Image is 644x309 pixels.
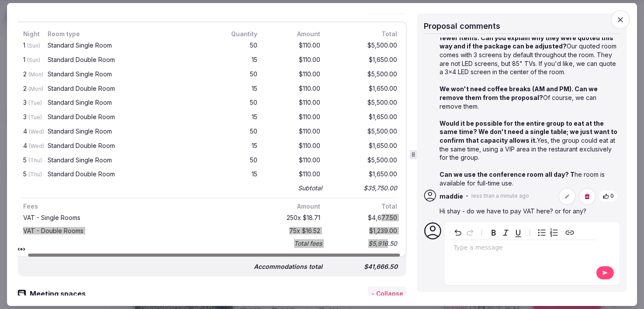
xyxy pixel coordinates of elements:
div: $35,750.00 [329,182,399,194]
div: $1,239.00 [329,226,399,236]
div: 15 [217,141,259,152]
span: (Tue) [28,114,42,120]
strong: Would it be possible for the entire group to eat at the same time? We don't need a single table; ... [440,120,617,144]
button: Create link [564,227,576,239]
div: $110.00 [266,127,322,137]
div: Amount [266,29,322,39]
p: Yes, the group could eat at the same time, using a VIP area in the restaurant exclusively for the... [440,119,618,162]
div: Total [329,29,399,39]
div: $5,500.00 [329,98,399,109]
div: VAT - Double Rooms [23,228,257,234]
div: Amount [266,202,322,211]
div: Quantity [217,29,259,39]
div: 4 [21,141,39,152]
div: Standard Double Room [48,172,208,178]
span: (Wed) [29,143,44,149]
div: 3 [21,98,39,109]
div: 50 [217,98,259,109]
span: (Wed) [29,128,44,135]
div: $4,677.50 [329,213,399,223]
div: $110.00 [266,155,322,166]
strong: We won't need coffee breaks (AM and PM). Can we remove them from the proposal?​ [440,86,598,102]
div: 15 [217,170,259,181]
div: Total fees [294,239,322,248]
div: $1,650.00 [329,170,399,181]
span: (Thu) [28,172,42,178]
div: 50 [217,41,259,51]
p: Hi shay - do we have to pay VAT here? or for any? [440,207,618,216]
button: Bulleted list [536,227,548,239]
div: 1 [21,55,39,66]
div: 250 x $18.71 [266,213,322,223]
div: 1 [21,41,39,51]
div: Accommodations total [254,262,322,271]
span: (Sun) [27,57,40,63]
div: Room type [46,29,210,39]
span: maddie [440,192,463,201]
div: $5,500.00 [329,155,399,166]
div: Fees [21,202,259,211]
div: $110.00 [266,141,322,152]
div: $110.00 [266,112,322,123]
div: 15 [217,55,259,66]
div: $5,500.00 [329,127,399,137]
button: Bold [488,227,500,239]
p: Our quoted room comes with 3 screens by default throughout the room. They are not LED screens, bu... [440,25,618,76]
strong: Rental of 3 LED monitors and other equipment: We need fewer items. Can you explain why they were ... [440,25,614,50]
div: toggle group [536,227,560,239]
div: editable markdown [450,240,596,257]
div: VAT - Single Rooms [23,215,257,221]
span: less than a minute ago [471,192,529,200]
div: $41,666.50 [329,261,399,273]
div: $110.00 [266,98,322,109]
div: Standard Double Room [48,86,208,92]
div: Standard Single Room [48,71,208,77]
div: $110.00 [266,84,322,95]
span: 0 [610,192,614,200]
div: 3 [21,112,39,123]
div: 75 x $16.52 [266,226,322,236]
span: (Tue) [28,100,42,106]
span: • [466,192,469,200]
div: Night [21,29,39,39]
div: Standard Single Room [48,42,208,48]
div: Standard Single Room [48,157,208,163]
button: Italic [500,227,512,239]
div: $5,500.00 [329,41,399,51]
div: 15 [217,112,259,123]
div: Subtotal [298,184,322,192]
div: $110.00 [266,41,322,51]
div: $110.00 [266,69,322,80]
span: (Mon) [28,71,43,78]
div: 4 [21,127,39,137]
div: $110.00 [266,170,322,181]
div: $1,650.00 [329,141,399,152]
div: $5,500.00 [329,69,399,80]
span: (Thu) [28,157,42,164]
span: Proposal comments [424,21,500,31]
div: Standard Double Room [48,57,208,63]
div: Standard Single Room [48,100,208,106]
div: 2 [21,69,39,80]
p: Of course, we can remove them. [440,85,618,111]
button: - Collapse [368,287,407,301]
div: 15 [217,84,259,95]
div: 50 [217,69,259,80]
div: Standard Double Room [48,143,208,149]
div: $5,916.50 [329,237,399,250]
button: Numbered list [548,227,560,239]
div: $1,650.00 [329,84,399,95]
div: 50 [217,127,259,137]
div: $1,650.00 [329,112,399,123]
div: Standard Double Room [48,114,208,120]
div: Total [329,202,399,211]
button: Underline [512,227,524,239]
div: 50 [217,155,259,166]
span: (Sun) [27,42,40,49]
p: he room is available for full-time use. [440,170,618,187]
strong: Can we use the conference room all day?​ T [440,171,575,178]
div: $110.00 [266,55,322,66]
div: $1,650.00 [329,55,399,66]
h3: Meeting spaces [26,288,94,299]
div: Standard Single Room [48,128,208,134]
